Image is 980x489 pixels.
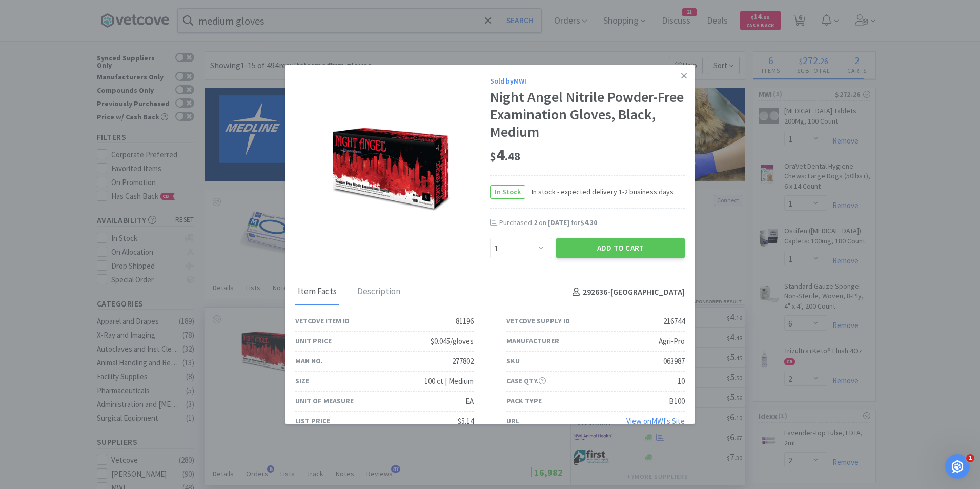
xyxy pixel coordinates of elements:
[659,335,685,348] div: Agri-Pro
[556,238,685,258] button: Add to Cart
[525,186,673,197] span: In stock - expected delivery 1-2 business days
[490,75,685,87] div: Sold by MWI
[966,454,974,462] span: 1
[295,335,332,347] div: Unit Price
[678,375,685,388] div: 10
[355,279,403,305] div: Description
[663,355,685,368] div: 063987
[465,395,474,407] div: EA
[506,355,520,366] div: SKU
[295,395,354,406] div: Unit of Measure
[669,395,685,407] div: B100
[452,355,474,368] div: 277802
[490,149,496,164] span: $
[431,335,474,348] div: $0.045/gloves
[326,100,459,234] img: 0ddd4809618a4873918de499cf63da67_216744.png
[534,218,537,227] span: 2
[295,355,323,366] div: Man No.
[568,286,685,299] h4: 292636 - [GEOGRAPHIC_DATA]
[499,218,685,228] div: Purchased on for
[506,335,559,347] div: Manufacturer
[295,375,309,386] div: Size
[456,315,474,328] div: 81196
[663,315,685,328] div: 216744
[491,186,525,198] span: In Stock
[424,375,474,388] div: 100 ct | Medium
[945,454,970,479] iframe: Intercom live chat
[626,416,685,426] a: View onMWI's Site
[490,145,520,165] span: 4
[295,315,350,327] div: Vetcove Item ID
[580,218,597,227] span: $4.30
[506,315,570,327] div: Vetcove Supply ID
[490,89,685,140] div: Night Angel Nitrile Powder-Free Examination Gloves, Black, Medium
[506,375,546,386] div: Case Qty.
[506,415,519,426] div: URL
[458,415,474,427] div: $5.14
[295,279,339,305] div: Item Facts
[506,395,542,406] div: Pack Type
[548,218,569,227] span: [DATE]
[505,149,520,164] span: . 48
[295,415,330,426] div: List Price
